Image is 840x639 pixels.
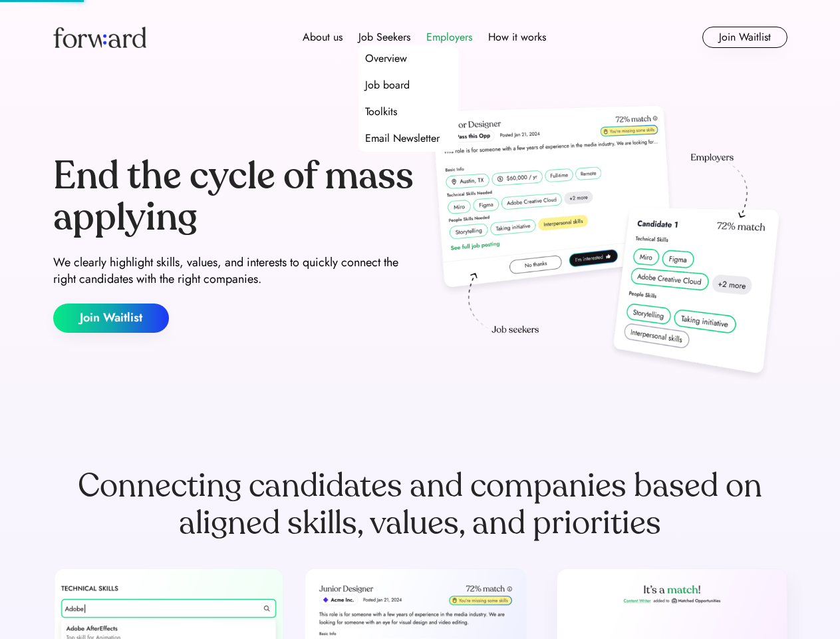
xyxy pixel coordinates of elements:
[53,156,415,238] div: End the cycle of mass applying
[365,77,410,93] div: Job board
[488,29,546,45] div: How it works
[53,304,169,333] button: Join Waitlist
[303,29,343,45] div: About us
[53,27,146,48] img: Forward logo
[365,51,407,67] div: Overview
[702,27,787,48] button: Join Waitlist
[365,104,397,120] div: Toolkits
[365,130,440,146] div: Email Newsletter
[426,29,472,45] div: Employers
[426,101,787,387] img: hero-image.png
[53,467,787,542] div: Connecting candidates and companies based on aligned skills, values, and priorities
[358,29,410,45] div: Job Seekers
[53,254,415,288] div: We clearly highlight skills, values, and interests to quickly connect the right candidates with t...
